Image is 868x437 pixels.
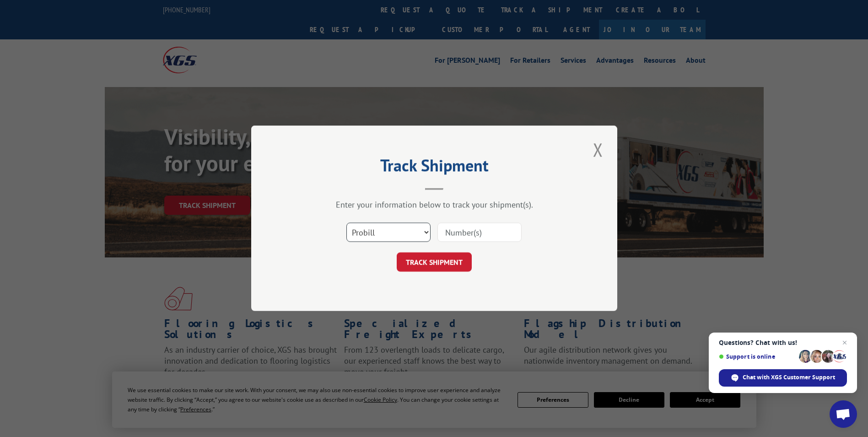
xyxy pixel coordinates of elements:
[719,369,847,387] span: Chat with XGS Customer Support
[719,339,847,346] span: Questions? Chat with us!
[743,373,835,382] span: Chat with XGS Customer Support
[590,137,606,162] button: Close modal
[297,200,571,210] div: Enter your information below to track your shipment(s).
[397,253,472,272] button: TRACK SHIPMENT
[437,223,522,242] input: Number(s)
[719,353,796,360] span: Support is online
[297,159,571,176] h2: Track Shipment
[830,400,857,428] a: Open chat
